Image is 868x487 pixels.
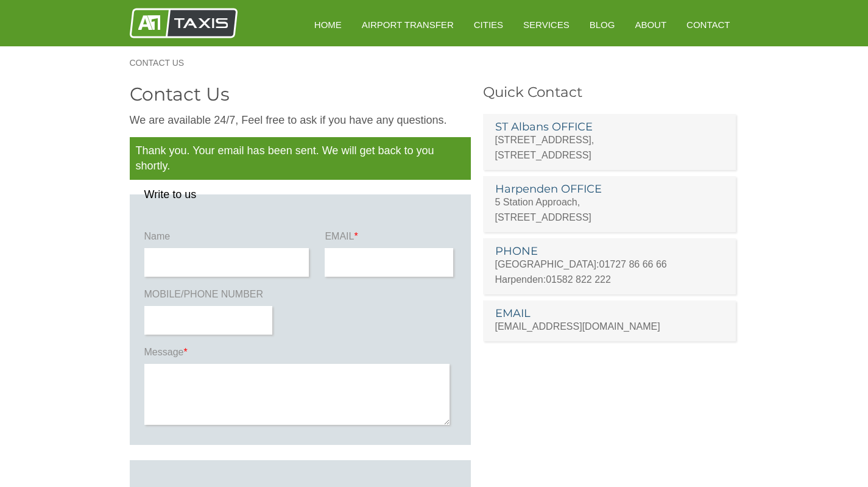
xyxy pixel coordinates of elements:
p: Harpenden: [495,272,724,287]
label: Name [144,230,312,248]
a: 01582 822 222 [546,274,611,285]
label: Message [144,346,456,364]
h3: PHONE [495,246,724,257]
p: [GEOGRAPHIC_DATA]: [495,257,724,272]
a: Cities [465,10,512,40]
a: 01727 86 66 66 [599,259,667,269]
a: Contact [678,10,738,40]
p: 5 Station Approach, [STREET_ADDRESS] [495,194,724,225]
a: About [626,10,675,40]
a: Contact Us [130,59,197,67]
h3: EMAIL [495,308,724,319]
p: Thank you. Your email has been sent. We will get back to you shortly. [130,137,471,180]
a: HOME [306,10,350,40]
a: Services [515,10,578,40]
p: We are available 24/7, Feel free to ask if you have any questions. [130,113,471,128]
h2: Contact Us [130,85,471,104]
label: MOBILE/PHONE NUMBER [144,288,275,306]
a: [EMAIL_ADDRESS][DOMAIN_NAME] [495,321,660,332]
label: EMAIL [325,230,456,248]
h3: Harpenden OFFICE [495,183,724,194]
img: A1 Taxis [130,8,238,38]
h3: Quick Contact [483,85,739,99]
h3: ST Albans OFFICE [495,121,724,132]
a: Airport Transfer [353,10,462,40]
legend: Write to us [144,189,197,200]
p: [STREET_ADDRESS], [STREET_ADDRESS] [495,132,724,163]
a: Blog [581,10,624,40]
